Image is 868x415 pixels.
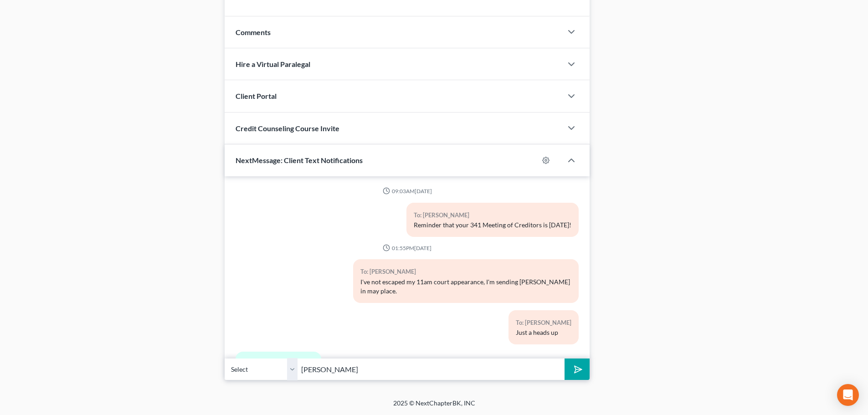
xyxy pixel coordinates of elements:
div: Reminder that your 341 Meeting of Creditors is [DATE]! [414,220,571,230]
span: Comments [236,28,271,36]
div: 01:55PM[DATE] [236,244,579,252]
input: Say something... [298,358,565,380]
div: 09:03AM[DATE] [236,187,579,195]
span: NextMessage: Client Text Notifications [236,156,363,164]
div: I've not escaped my 11am court appearance, I'm sending [PERSON_NAME] in may place. [360,277,571,296]
div: Just a heads up [516,328,571,337]
div: To: [PERSON_NAME] [414,210,571,220]
div: Open Intercom Messenger [837,384,859,406]
span: Credit Counseling Course Invite [236,124,339,133]
div: 2025 © NextChapterBK, INC [175,399,694,415]
div: To: [PERSON_NAME] [516,318,571,328]
span: Hire a Virtual Paralegal [236,60,310,68]
div: To: [PERSON_NAME] [360,266,571,277]
span: Client Portal [236,92,277,100]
